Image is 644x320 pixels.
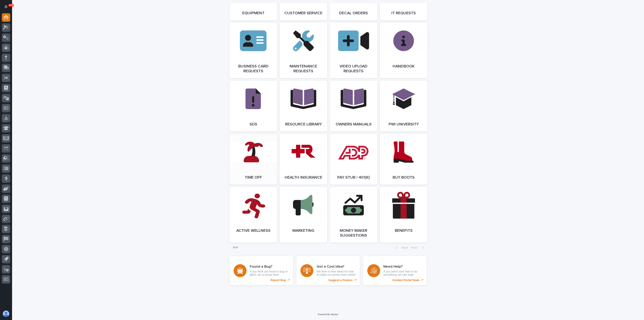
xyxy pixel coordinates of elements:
a: Pay Stub / 401(k) [330,134,377,185]
h3: Need Help? [383,265,422,269]
a: SDS [229,81,277,132]
a: Video Upload Requests [330,23,377,78]
a: Report Bug [229,256,293,285]
a: Business Card Requests [229,23,277,78]
a: Resource Library [280,81,327,132]
a: Powered By Stacker [318,313,338,316]
a: Owners Manuals [330,81,377,132]
p: 100 [9,4,13,7]
a: Handbook [380,23,427,78]
p: 1 of 1 [229,243,241,253]
button: Back [393,246,410,250]
a: Marketing [280,187,327,243]
p: If you think you found a bug or glitch, let us know here! [250,270,289,277]
a: Contact Portal Team [363,256,427,285]
a: Suggest a Feature [296,256,360,285]
a: Benefits [380,187,427,243]
span: Next [411,246,420,249]
span: Back [399,246,408,249]
h3: Found a Bug? [250,265,289,269]
p: If you aren't sure how to do something, we can help! [383,270,422,277]
a: Buy Boots [380,134,427,185]
p: We love to hear ideas for how to make our portal more useful! [317,270,356,277]
button: Next [410,246,427,250]
button: Notifications [2,2,10,11]
div: Notifications100 [5,5,10,11]
a: Maintenance Requests [280,23,327,78]
button: users-avatar [2,310,10,318]
a: Health Insurance [280,134,327,185]
p: Contact Portal Team [392,279,419,282]
a: PWI University [380,81,427,132]
h3: Got a Cool Idea? [317,265,356,269]
p: Report Bug [270,279,286,282]
p: Suggest a Feature [328,279,353,282]
a: Time Off [229,134,277,185]
a: Money Maker Suggestions [330,187,377,243]
a: Active Wellness [229,187,277,243]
